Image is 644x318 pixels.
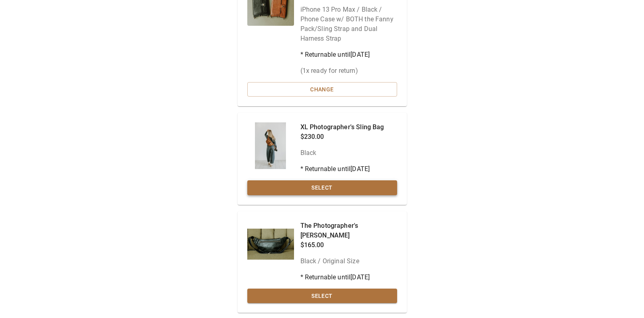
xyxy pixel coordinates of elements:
[300,148,384,158] p: Black
[300,164,384,174] p: * Returnable until [DATE]
[247,180,397,195] button: Select
[300,221,397,240] p: The Photographer's [PERSON_NAME]
[247,289,397,304] button: Select
[300,132,384,142] p: $230.00
[247,82,397,97] button: Change
[300,256,397,266] p: Black / Original Size
[300,240,397,250] p: $165.00
[300,5,397,43] p: iPhone 13 Pro Max / Black / Phone Case w/ BOTH the Fanny Pack/Sling Strap and Dual Harness Strap
[300,66,397,76] p: ( 1 x ready for return)
[300,273,397,282] p: * Returnable until [DATE]
[300,50,397,60] p: * Returnable until [DATE]
[300,122,384,132] p: XL Photographer's Sling Bag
